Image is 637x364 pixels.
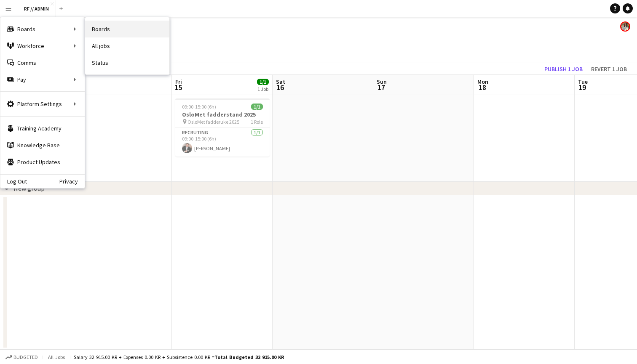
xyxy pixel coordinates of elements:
[0,178,27,185] a: Log Out
[175,128,270,157] app-card-role: Recruting1/109:00-15:00 (6h)[PERSON_NAME]
[175,111,270,118] h3: OsloMet fadderstand 2025
[588,64,630,74] button: Revert 1 job
[541,64,586,74] button: Publish 1 job
[175,98,270,157] app-job-card: 09:00-15:00 (6h)1/1OsloMet fadderstand 2025 OsloMet fadderuke 20251 RoleRecruting1/109:00-15:00 (...
[175,78,182,85] span: Fri
[0,154,85,170] a: Product Updates
[85,54,169,71] a: Status
[59,178,85,185] a: Privacy
[476,82,488,92] span: 18
[620,21,630,32] app-user-avatar: Sara Torsnes
[0,71,85,88] div: Pay
[275,82,285,92] span: 16
[0,96,85,112] div: Platform Settings
[251,104,263,110] span: 1/1
[377,78,387,85] span: Sun
[0,120,85,137] a: Training Academy
[17,0,56,17] button: RF // ADMIN
[257,79,269,85] span: 1/1
[0,37,85,54] div: Workforce
[4,353,39,362] button: Budgeted
[477,78,488,85] span: Mon
[85,21,169,37] a: Boards
[578,78,588,85] span: Tue
[182,104,216,110] span: 09:00-15:00 (6h)
[251,119,263,125] span: 1 Role
[46,354,67,360] span: All jobs
[0,21,85,37] div: Boards
[375,82,387,92] span: 17
[276,78,285,85] span: Sat
[0,54,85,71] a: Comms
[577,82,588,92] span: 19
[0,137,85,154] a: Knowledge Base
[174,82,182,92] span: 15
[13,354,38,360] span: Budgeted
[214,354,284,360] span: Total Budgeted 32 915.00 KR
[74,354,284,360] div: Salary 32 915.00 KR + Expenses 0.00 KR + Subsistence 0.00 KR =
[187,119,239,125] span: OsloMet fadderuke 2025
[257,86,268,92] div: 1 Job
[85,37,169,54] a: All jobs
